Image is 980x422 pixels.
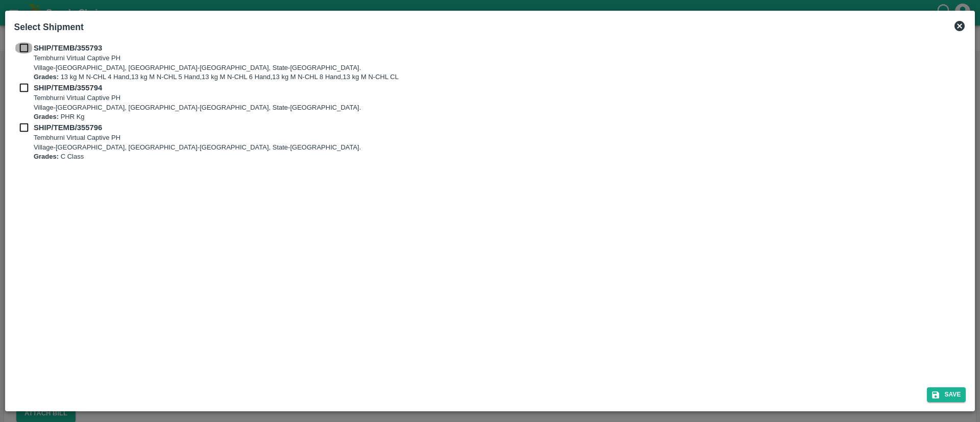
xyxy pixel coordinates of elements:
[34,84,102,92] b: SHIP/TEMB/355794
[34,103,361,113] p: Village-[GEOGRAPHIC_DATA], [GEOGRAPHIC_DATA]-[GEOGRAPHIC_DATA], State-[GEOGRAPHIC_DATA].
[34,54,399,63] p: Tembhurni Virtual Captive PH
[34,72,399,82] p: 13 kg M N-CHL 4 Hand,13 kg M N-CHL 5 Hand,13 kg M N-CHL 6 Hand,13 kg M N-CHL 8 Hand,13 kg M N-CHL CL
[34,123,102,132] b: SHIP/TEMB/355796
[34,143,361,153] p: Village-[GEOGRAPHIC_DATA], [GEOGRAPHIC_DATA]-[GEOGRAPHIC_DATA], State-[GEOGRAPHIC_DATA].
[34,44,102,52] b: SHIP/TEMB/355793
[34,73,59,81] b: Grades:
[34,93,361,103] p: Tembhurni Virtual Captive PH
[927,387,966,402] button: Save
[34,152,361,162] p: C Class
[14,22,84,32] b: Select Shipment
[34,112,361,122] p: PHR Kg
[34,113,59,120] b: Grades:
[34,133,361,143] p: Tembhurni Virtual Captive PH
[34,153,59,160] b: Grades:
[34,63,399,73] p: Village-[GEOGRAPHIC_DATA], [GEOGRAPHIC_DATA]-[GEOGRAPHIC_DATA], State-[GEOGRAPHIC_DATA].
